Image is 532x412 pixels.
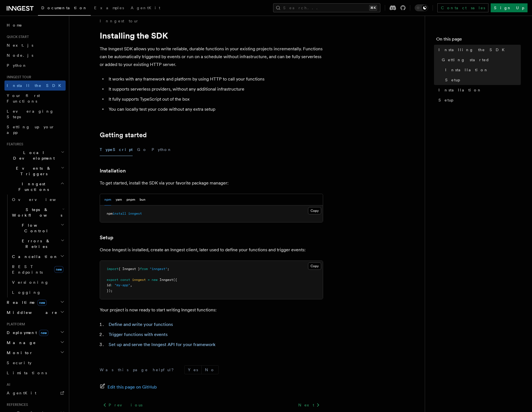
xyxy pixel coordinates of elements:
[10,254,58,259] span: Cancellation
[4,179,66,195] button: Inngest Functions
[12,290,41,295] span: Logging
[369,5,377,11] kbd: ⌘K
[109,332,168,337] a: Trigger functions with events
[7,361,32,365] span: Security
[4,20,66,30] a: Home
[100,367,178,373] p: Was this page helpful?
[436,85,521,95] a: Installation
[4,106,66,122] a: Leveraging Steps
[100,400,146,410] a: Previous
[10,236,66,252] button: Errors & Retries
[308,262,321,270] button: Copy
[4,148,66,163] button: Local Development
[7,125,55,135] span: Setting up your app
[104,194,111,205] button: npm
[273,3,380,12] button: Search...⌘K
[4,195,66,297] div: Inngest Functions
[12,280,49,285] span: Versioning
[7,22,22,28] span: Home
[445,67,488,73] span: Installation
[4,368,66,378] a: Limitations
[173,278,177,282] span: ({
[438,97,453,103] span: Setup
[41,6,87,10] span: Documentation
[107,283,111,287] span: id
[107,85,323,93] li: It supports serverless providers, without any additional infrastructure
[37,300,47,306] span: new
[111,283,113,287] span: :
[140,267,148,271] span: from
[438,47,508,53] span: Installing the SDK
[436,95,521,105] a: Setup
[438,87,482,93] span: Installation
[130,283,132,287] span: ,
[100,383,157,391] a: Edit this page on GitHub
[107,289,113,293] span: });
[436,45,521,55] a: Installing the SDK
[4,307,66,318] button: Middleware
[127,194,135,205] button: pnpm
[116,194,122,205] button: yarn
[100,306,323,314] p: Your project is now ready to start writing Inngest functions:
[4,142,23,146] span: Features
[137,143,147,156] button: Go
[308,207,321,214] button: Copy
[10,287,66,297] a: Logging
[7,53,33,58] span: Node.js
[7,371,47,375] span: Limitations
[152,278,158,282] span: new
[10,238,61,249] span: Errors & Retries
[7,63,27,68] span: Python
[100,143,133,156] button: TypeScript
[4,91,66,106] a: Your first Functions
[7,83,65,88] span: Install the SDK
[10,262,66,277] a: REST Endpointsnew
[107,95,323,103] li: It fully supports TypeScript out of the box
[4,35,29,39] span: Quick start
[4,300,47,305] span: Realtime
[159,278,173,282] span: Inngest
[10,195,66,205] a: Overview
[4,297,66,307] button: Realtimenew
[131,6,160,10] span: AgentKit
[91,2,127,15] a: Examples
[127,2,164,15] a: AgentKit
[118,267,140,271] span: { Inngest }
[442,57,490,63] span: Getting started
[4,328,66,338] button: Deploymentnew
[132,278,146,282] span: inngest
[4,150,61,161] span: Local Development
[100,18,139,24] a: Inngest tour
[10,252,66,262] button: Cancellation
[443,75,521,85] a: Setup
[4,348,66,358] button: Monitor
[10,222,61,234] span: Flow Control
[152,143,172,156] button: Python
[100,179,323,187] p: To get started, install the SDK via your favorite package manager:
[120,278,130,282] span: const
[7,109,54,119] span: Leveraging Steps
[100,167,126,175] a: Installation
[4,322,25,326] span: Platform
[10,277,66,287] a: Versioning
[167,267,169,271] span: ;
[100,234,113,241] a: Setup
[4,40,66,50] a: Next.js
[4,382,10,387] span: AI
[202,366,218,374] button: No
[12,264,43,274] span: REST Endpoints
[150,267,167,271] span: "inngest"
[107,267,118,271] span: import
[4,60,66,70] a: Python
[437,3,488,12] a: Contact sales
[107,105,323,113] li: You can locally test your code without any extra setup
[4,181,60,192] span: Inngest Functions
[4,122,66,138] a: Setting up your app
[148,278,150,282] span: =
[140,194,145,205] button: bun
[4,165,61,177] span: Events & Triggers
[185,366,201,374] button: Yes
[10,220,66,236] button: Flow Control
[113,212,126,216] span: install
[295,400,323,410] a: Next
